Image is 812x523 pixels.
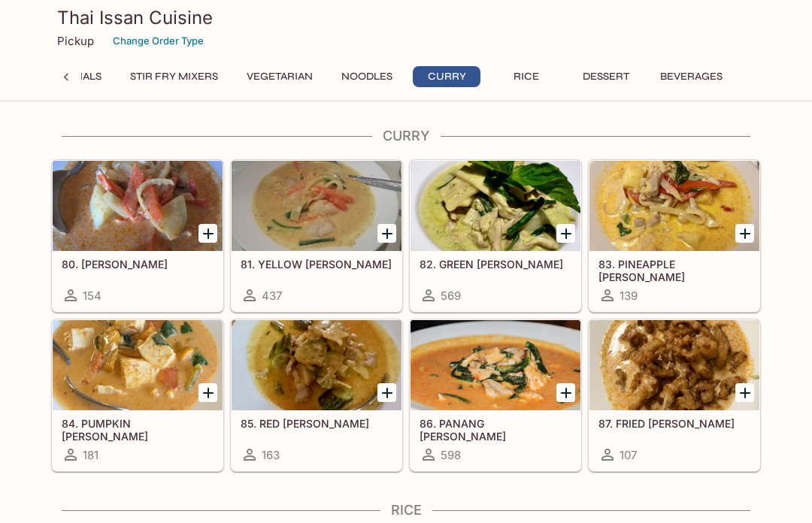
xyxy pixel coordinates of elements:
[411,161,580,251] div: 82. GREEN CURRY
[377,224,396,243] button: Add 81. YELLOW CURRY
[198,224,217,243] button: Add 80. MASAMAN CURRY
[62,417,214,442] h5: 84. PUMPKIN [PERSON_NAME]
[589,319,760,471] a: 87. FRIED [PERSON_NAME]107
[411,320,580,410] div: 86. PANANG CURRY
[52,160,223,312] a: 80. [PERSON_NAME]154
[53,161,223,251] div: 80. MASAMAN CURRY
[262,289,282,303] span: 437
[589,320,759,410] div: 87. FRIED CURRY
[441,289,461,303] span: 569
[241,417,392,430] h5: 85. RED [PERSON_NAME]
[57,34,94,48] p: Pickup
[413,66,480,87] button: Curry
[377,383,396,402] button: Add 85. RED CURRY
[589,161,759,251] div: 83. PINEAPPLE CURRY
[420,258,571,271] h5: 82. GREEN [PERSON_NAME]
[572,66,640,87] button: Dessert
[83,289,101,303] span: 154
[620,448,637,462] span: 107
[598,258,750,283] h5: 83. PINEAPPLE [PERSON_NAME]
[106,29,211,53] button: Change Order Type
[598,417,750,430] h5: 87. FRIED [PERSON_NAME]
[333,66,401,87] button: Noodles
[232,320,401,410] div: 85. RED CURRY
[231,319,402,471] a: 85. RED [PERSON_NAME]163
[420,417,571,442] h5: 86. PANANG [PERSON_NAME]
[652,66,731,87] button: Beverages
[441,448,461,462] span: 598
[735,383,754,402] button: Add 87. FRIED CURRY
[53,320,223,410] div: 84. PUMPKIN CURRY
[238,66,321,87] button: Vegetarian
[262,448,280,462] span: 163
[83,448,98,462] span: 181
[62,258,214,271] h5: 80. [PERSON_NAME]
[52,319,223,471] a: 84. PUMPKIN [PERSON_NAME]181
[735,224,754,243] button: Add 83. PINEAPPLE CURRY
[556,383,575,402] button: Add 86. PANANG CURRY
[231,160,402,312] a: 81. YELLOW [PERSON_NAME]437
[556,224,575,243] button: Add 82. GREEN CURRY
[589,160,760,312] a: 83. PINEAPPLE [PERSON_NAME]139
[51,128,761,144] h4: Curry
[492,66,560,87] button: Rice
[410,319,581,471] a: 86. PANANG [PERSON_NAME]598
[410,160,581,312] a: 82. GREEN [PERSON_NAME]569
[122,66,226,87] button: Stir Fry Mixers
[198,383,217,402] button: Add 84. PUMPKIN CURRY
[51,502,761,518] h4: Rice
[241,258,392,271] h5: 81. YELLOW [PERSON_NAME]
[232,161,401,251] div: 81. YELLOW CURRY
[620,289,638,303] span: 139
[57,6,755,29] h3: Thai Issan Cuisine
